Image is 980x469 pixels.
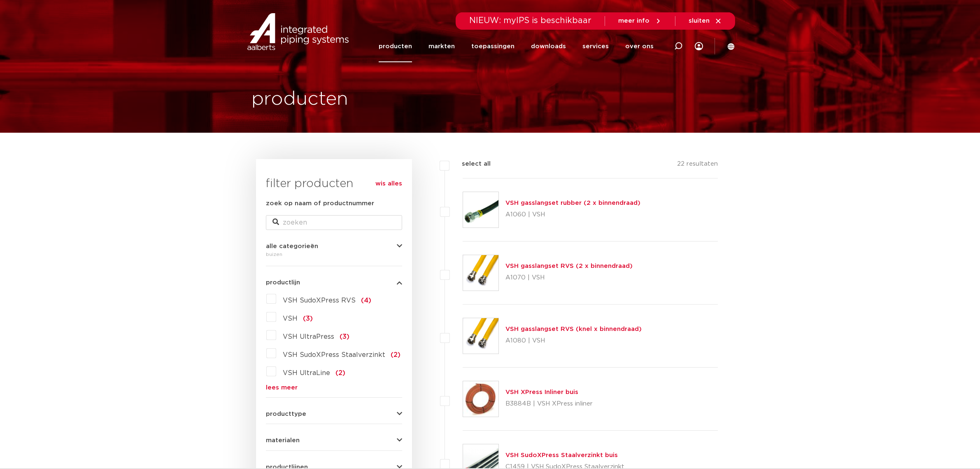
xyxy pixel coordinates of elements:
label: select all [449,159,491,169]
span: (2) [335,370,345,376]
span: alle categorieën [266,243,318,249]
span: producttype [266,411,306,417]
h3: filter producten [266,176,402,192]
img: Thumbnail for VSH gasslangset rubber (2 x binnendraad) [463,192,498,227]
a: over ons [625,30,654,62]
a: VSH gasslangset RVS (knel x binnendraad) [505,326,642,332]
a: VSH gasslangset RVS (2 x binnendraad) [505,263,633,269]
p: B3884B | VSH XPress inliner [505,397,593,410]
span: (4) [361,297,371,304]
nav: Menu [379,30,654,62]
img: Thumbnail for VSH gasslangset RVS (2 x binnendraad) [463,255,498,291]
a: VSH gasslangset rubber (2 x binnendraad) [505,200,640,206]
a: meer info [618,17,662,25]
a: lees meer [266,385,402,391]
p: 22 resultaten [677,159,718,172]
a: markten [428,30,455,62]
a: toepassingen [471,30,514,62]
span: (2) [391,352,400,358]
span: VSH UltraLine [283,370,330,376]
a: VSH SudoXPress Staalverzinkt buis [505,452,618,458]
button: alle categorieën [266,243,402,249]
span: VSH SudoXPress Staalverzinkt [283,352,385,358]
a: producten [379,30,412,62]
p: A1070 | VSH [505,271,633,284]
span: sluiten [689,18,710,24]
h1: producten [251,86,348,113]
span: VSH SudoXPress RVS [283,297,356,304]
span: meer info [618,18,649,24]
span: (3) [340,333,349,340]
a: VSH XPress Inliner buis [505,389,578,395]
span: materialen [266,437,300,443]
a: sluiten [689,17,722,25]
label: zoek op naam of productnummer [266,199,374,209]
span: (3) [303,315,313,322]
p: A1060 | VSH [505,208,640,221]
img: Thumbnail for VSH gasslangset RVS (knel x binnendraad) [463,318,498,354]
span: productlijn [266,279,300,286]
a: services [582,30,609,62]
a: wis alles [375,179,402,189]
span: VSH UltraPress [283,333,334,340]
input: zoeken [266,215,402,230]
button: materialen [266,437,402,443]
img: Thumbnail for VSH XPress Inliner buis [463,381,498,417]
div: buizen [266,249,402,259]
p: A1080 | VSH [505,334,642,347]
a: downloads [531,30,566,62]
button: productlijn [266,279,402,286]
span: VSH [283,315,298,322]
span: NIEUW: myIPS is beschikbaar [469,16,591,25]
button: producttype [266,411,402,417]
